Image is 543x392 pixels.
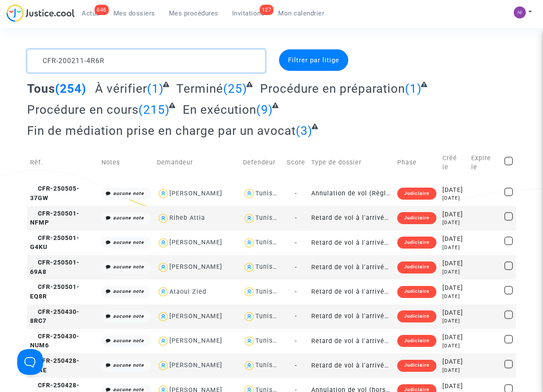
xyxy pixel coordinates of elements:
td: Demandeur [154,144,240,181]
td: Notes [98,144,154,181]
div: [DATE] [442,219,465,226]
div: [DATE] [442,357,465,367]
img: icon-user.svg [157,310,169,323]
span: (1) [405,82,422,96]
span: - [295,362,297,369]
div: [PERSON_NAME] [169,239,222,246]
div: Judiciaire [397,360,436,372]
div: Tunisair [255,362,281,369]
div: Judiciaire [397,237,436,249]
div: 646 [95,5,109,15]
td: Score [284,144,308,181]
span: À vérifier [95,82,147,96]
span: (25) [223,82,247,96]
span: - [295,264,297,271]
span: CFR-250501-G4KU [30,234,80,251]
div: [DATE] [442,293,465,300]
div: Judiciaire [397,188,436,200]
div: [DATE] [442,308,465,318]
div: [DATE] [442,234,465,244]
td: Type de dossier [308,144,394,181]
div: Ataoui Zied [169,288,206,295]
td: Réf. [27,144,98,181]
td: Phase [394,144,439,181]
span: (254) [55,82,86,96]
span: - [295,190,297,197]
td: Retard de vol à l'arrivée (Règlement CE n°261/2004) [308,304,394,329]
td: Retard de vol à l'arrivée (hors UE - Convention de [GEOGRAPHIC_DATA]) [308,353,394,378]
span: Tous [27,82,55,96]
a: 127Invitations [225,7,272,20]
td: Annulation de vol (Règlement CE n°261/2004) [308,181,394,206]
img: icon-user.svg [243,188,255,200]
img: icon-user.svg [243,286,255,298]
img: icon-user.svg [157,237,169,249]
div: [PERSON_NAME] [169,362,222,369]
div: [DATE] [442,244,465,251]
img: icon-user.svg [157,188,169,200]
div: [DATE] [442,317,465,325]
img: icon-user.svg [243,212,255,225]
img: icon-user.svg [243,335,255,347]
span: (9) [256,103,273,117]
span: (215) [138,103,170,117]
img: icon-user.svg [157,286,169,298]
img: icon-user.svg [243,310,255,323]
div: [PERSON_NAME] [169,263,222,270]
span: Mes procédures [169,9,218,17]
div: [DATE] [442,268,465,276]
a: 646Actus [75,7,107,20]
td: Retard de vol à l'arrivée (Règlement CE n°261/2004) [308,255,394,280]
div: Tunisair [255,214,281,222]
span: (3) [296,124,313,138]
span: - [295,313,297,320]
i: aucune note [113,191,144,196]
div: [DATE] [442,342,465,349]
td: Retard de vol à l'arrivée (Règlement CE n°261/2004) [308,206,394,231]
td: Retard de vol à l'arrivée (Règlement CE n°261/2004) [308,329,394,353]
a: Mon calendrier [271,7,331,20]
span: En exécution [183,103,256,117]
div: Tunisair [255,313,281,320]
div: [DATE] [442,382,465,391]
span: Actus [82,9,100,17]
span: CFR-250430-NUM6 [30,333,80,349]
div: Judiciaire [397,261,436,273]
div: [DATE] [442,283,465,293]
img: c72f9d9a6237a8108f59372fcd3655cf [514,6,526,18]
span: Procédure en cours [27,103,138,117]
span: CFR-250501-NFMP [30,210,80,227]
div: Tunisair [255,190,281,197]
img: icon-user.svg [243,359,255,372]
span: Mes dossiers [114,9,155,17]
img: icon-user.svg [157,359,169,372]
div: [DATE] [442,367,465,374]
span: - [295,288,297,295]
div: [DATE] [442,194,465,202]
div: Judiciaire [397,286,436,298]
td: Expire le [468,144,501,181]
div: Judiciaire [397,310,436,322]
td: Retard de vol à l'arrivée (Règlement CE n°261/2004) [308,280,394,304]
span: CFR-250505-37GW [30,185,80,202]
span: Invitations [232,9,265,17]
div: Riheb Attia [169,214,205,222]
div: [DATE] [442,185,465,195]
img: icon-user.svg [157,261,169,273]
td: Retard de vol à l'arrivée (Règlement CE n°261/2004) [308,231,394,255]
i: aucune note [113,240,144,245]
span: CFR-250430-8RC7 [30,308,80,325]
span: CFR-250501-69A8 [30,259,80,276]
img: icon-user.svg [243,237,255,249]
span: CFR-250501-EQ8R [30,283,80,300]
div: 127 [260,5,274,15]
div: Tunisair [255,263,281,270]
div: [DATE] [442,210,465,219]
a: Mes dossiers [107,7,162,20]
span: Procédure en préparation [260,82,405,96]
span: - [295,214,297,222]
td: Defendeur [240,144,283,181]
i: aucune note [113,215,144,221]
div: Tunisair [255,239,281,246]
td: Créé le [439,144,468,181]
